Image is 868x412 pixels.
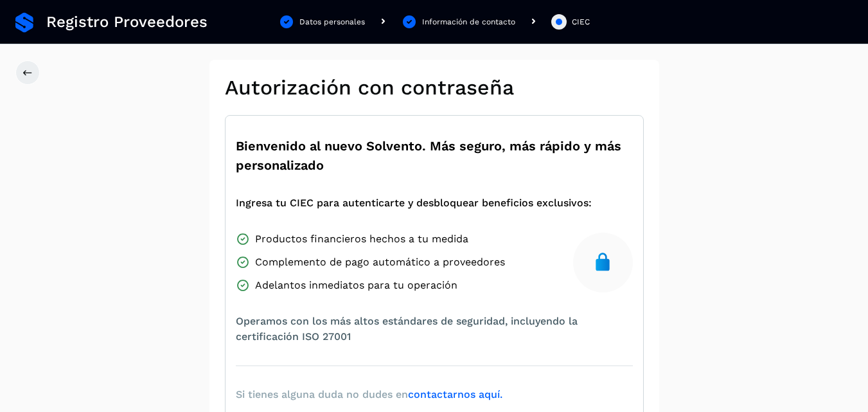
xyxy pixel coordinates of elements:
[225,75,644,100] h2: Autorización con contraseña
[255,255,505,270] span: Complemento de pago automático a proveedores
[422,16,515,28] div: Información de contacto
[236,195,592,211] span: Ingresa tu CIEC para autenticarte y desbloquear beneficios exclusivos:
[255,231,468,247] span: Productos financieros hechos a tu medida
[255,278,457,293] span: Adelantos inmediatos para tu operación
[299,16,365,28] div: Datos personales
[408,388,502,400] a: contactarnos aquí.
[572,16,590,28] div: CIEC
[592,252,613,273] img: secure
[236,314,633,345] span: Operamos con los más altos estándares de seguridad, incluyendo la certificación ISO 27001
[236,136,633,175] span: Bienvenido al nuevo Solvento. Más seguro, más rápido y más personalizado
[46,13,208,31] span: Registro Proveedores
[236,387,502,402] span: Si tienes alguna duda no dudes en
